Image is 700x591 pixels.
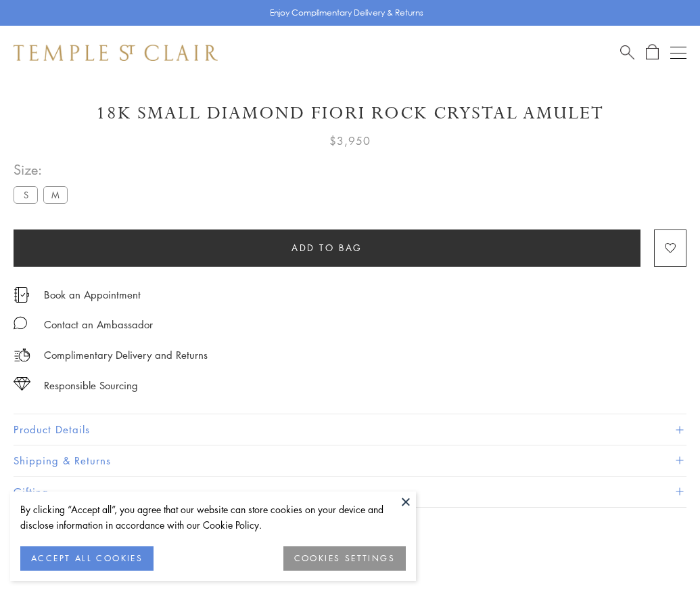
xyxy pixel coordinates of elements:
button: COOKIES SETTINGS [283,546,406,571]
button: ACCEPT ALL COOKIES [20,546,154,571]
img: icon_sourcing.svg [14,377,30,391]
p: Enjoy Complimentary Delivery & Returns [270,6,423,20]
h1: 18K Small Diamond Fiori Rock Crystal Amulet [14,102,686,125]
div: Contact an Ambassador [44,316,153,333]
a: Book an Appointment [44,287,141,302]
img: icon_appointment.svg [14,287,30,303]
button: Open navigation [670,45,686,61]
div: By clicking “Accept all”, you agree that our website can store cookies on your device and disclos... [20,502,406,533]
span: Add to bag [291,240,363,255]
span: $3,950 [329,132,371,150]
label: M [43,186,68,203]
button: Product Details [14,414,686,445]
button: Shipping & Returns [14,445,686,476]
img: icon_delivery.svg [14,347,30,364]
img: MessageIcon-01_2.svg [14,316,27,330]
p: Complimentary Delivery and Returns [44,347,208,364]
button: Gifting [14,477,686,507]
div: Responsible Sourcing [44,377,138,394]
label: S [14,186,38,203]
a: Search [620,44,634,61]
span: Size: [14,158,73,181]
button: Add to bag [14,229,640,267]
a: Open Shopping Bag [646,44,659,61]
img: Temple St. Clair [14,45,218,61]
